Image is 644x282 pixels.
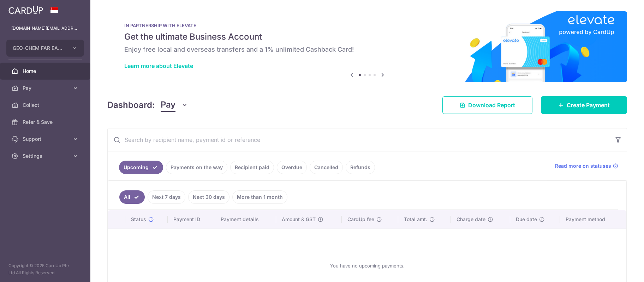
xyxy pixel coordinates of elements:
[277,161,307,174] a: Overdue
[282,216,316,223] span: Amount & GST
[23,119,69,126] span: Refer & Save
[124,23,610,28] p: IN PARTNERSHIP WITH ELEVATE
[23,102,69,109] span: Collect
[188,190,229,204] a: Next 30 days
[23,85,69,92] span: Pay
[560,210,626,229] th: Payment method
[168,210,215,229] th: Payment ID
[161,98,175,112] span: Pay
[23,68,69,75] span: Home
[347,216,374,223] span: CardUp fee
[567,101,610,109] span: Create Payment
[516,216,537,223] span: Due date
[13,45,65,52] span: GEO-CHEM FAR EAST PTE LTD
[442,96,532,114] a: Download Report
[119,161,163,174] a: Upcoming
[23,152,69,160] span: Settings
[404,216,427,223] span: Total amt.
[457,216,485,223] span: Charge date
[23,136,69,143] span: Support
[124,62,193,69] a: Learn more about Elevate
[8,6,43,14] img: CardUp
[148,190,185,204] a: Next 7 days
[468,101,515,109] span: Download Report
[166,161,227,174] a: Payments on the way
[310,161,343,174] a: Cancelled
[11,25,79,32] p: [DOMAIN_NAME][EMAIL_ADDRESS][DOMAIN_NAME]
[215,210,276,229] th: Payment details
[161,98,188,112] button: Pay
[108,128,610,151] input: Search by recipient name, payment id or reference
[6,40,84,57] button: GEO-CHEM FAR EAST PTE LTD
[346,161,375,174] a: Refunds
[555,162,618,169] a: Read more on statuses
[131,216,146,223] span: Status
[119,190,145,204] a: All
[232,190,287,204] a: More than 1 month
[107,11,627,82] img: Renovation banner
[124,31,610,42] h5: Get the ultimate Business Account
[555,162,611,169] span: Read more on statuses
[124,45,610,54] h6: Enjoy free local and overseas transfers and a 1% unlimited Cashback Card!
[230,161,274,174] a: Recipient paid
[107,99,155,111] h4: Dashboard:
[541,96,627,114] a: Create Payment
